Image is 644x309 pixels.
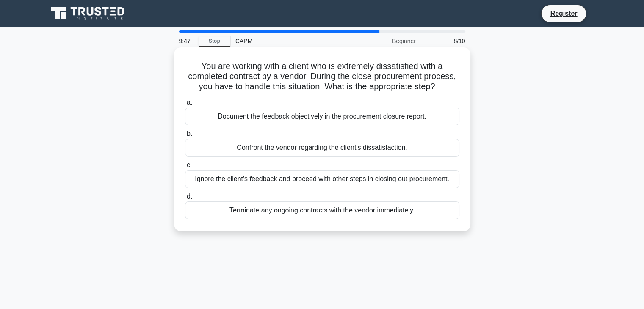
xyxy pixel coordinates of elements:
[199,36,230,47] a: Stop
[545,8,582,19] a: Register
[185,201,459,219] div: Terminate any ongoing contracts with the vendor immediately.
[185,170,459,188] div: Ignore the client's feedback and proceed with other steps in closing out procurement.
[187,130,192,137] span: b.
[187,99,192,106] span: a.
[184,61,460,92] h5: You are working with a client who is extremely dissatisfied with a completed contract by a vendor...
[185,108,459,125] div: Document the feedback objectively in the procurement closure report.
[174,33,199,50] div: 9:47
[187,161,192,168] span: c.
[185,139,459,157] div: Confront the vendor regarding the client's dissatisfaction.
[347,33,421,50] div: Beginner
[421,33,470,50] div: 8/10
[230,33,347,50] div: CAPM
[187,193,192,200] span: d.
